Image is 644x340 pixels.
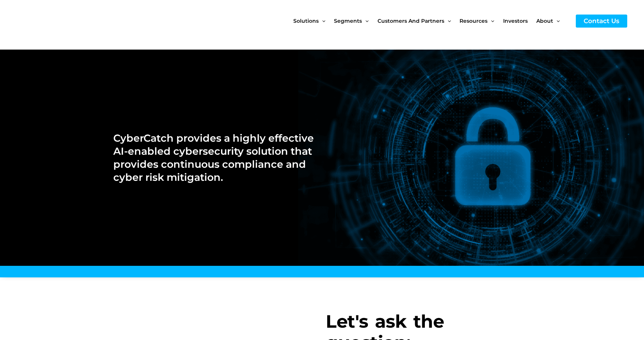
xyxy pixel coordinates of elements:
[319,5,325,37] span: Menu Toggle
[13,6,102,37] img: CyberCatch
[293,5,319,37] span: Solutions
[460,5,487,37] span: Resources
[334,5,362,37] span: Segments
[444,5,451,37] span: Menu Toggle
[576,15,627,28] a: Contact Us
[503,5,536,37] a: Investors
[487,5,494,37] span: Menu Toggle
[362,5,369,37] span: Menu Toggle
[503,5,528,37] span: Investors
[113,132,314,184] h2: CyberCatch provides a highly effective AI-enabled cybersecurity solution that provides continuous...
[536,5,553,37] span: About
[553,5,560,37] span: Menu Toggle
[293,5,568,37] nav: Site Navigation: New Main Menu
[378,5,444,37] span: Customers and Partners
